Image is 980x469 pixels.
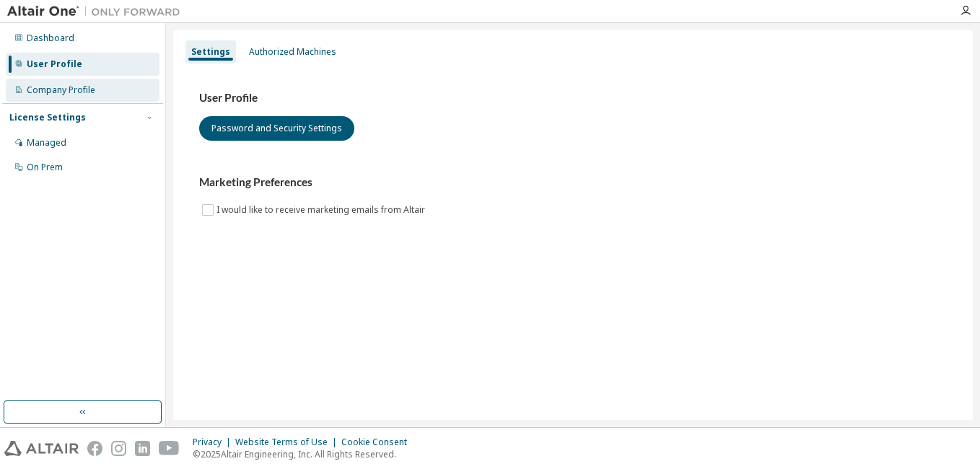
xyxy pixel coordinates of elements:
div: Authorized Machines [249,46,336,58]
button: Password and Security Settings [199,116,354,141]
div: Dashboard [27,32,74,44]
img: altair_logo.svg [4,441,79,456]
img: facebook.svg [87,441,102,456]
div: Privacy [193,437,235,448]
div: On Prem [27,162,63,173]
h3: Marketing Preferences [199,175,947,190]
h3: User Profile [199,91,947,105]
img: Altair One [7,4,188,19]
div: Settings [191,46,230,58]
p: © 2025 Altair Engineering, Inc. All Rights Reserved. [193,448,416,460]
img: linkedin.svg [135,441,150,456]
div: Company Profile [27,84,95,96]
div: Website Terms of Use [235,437,341,448]
div: Cookie Consent [341,437,416,448]
label: I would like to receive marketing emails from Altair [216,201,428,219]
div: License Settings [9,112,86,123]
div: Managed [27,137,66,149]
img: instagram.svg [111,441,126,456]
div: User Profile [27,58,82,70]
img: youtube.svg [159,441,180,456]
